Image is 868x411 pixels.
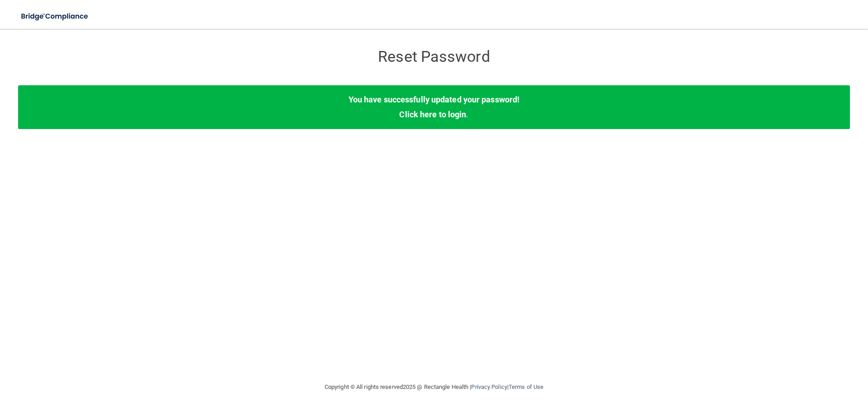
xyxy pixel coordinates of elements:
[349,95,519,104] b: You have successfully updated your password!
[18,85,850,129] div: .
[471,383,507,390] a: Privacy Policy
[399,110,466,119] a: Click here to login
[269,373,599,402] div: Copyright © All rights reserved 2025 @ Rectangle Health | |
[269,48,599,65] h3: Reset Password
[509,383,543,390] a: Terms of Use
[14,7,97,26] img: bridge_compliance_login_screen.278c3ca4.svg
